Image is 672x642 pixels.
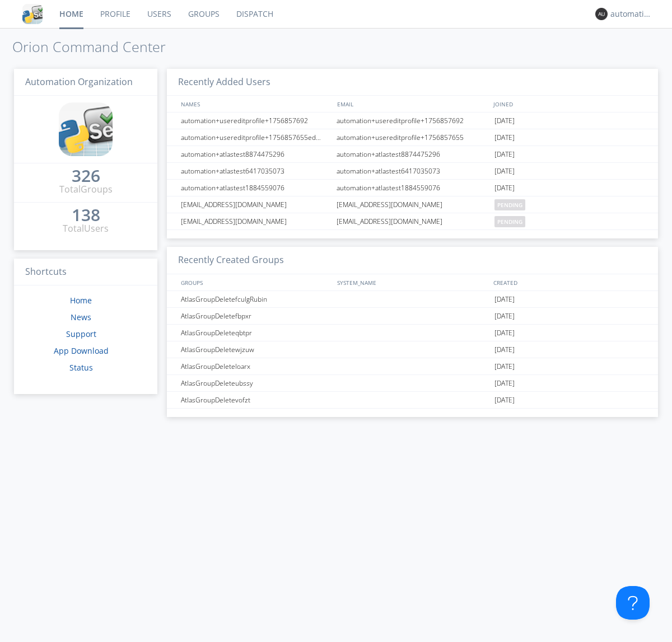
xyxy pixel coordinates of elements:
[63,222,109,235] div: Total Users
[167,69,658,96] h3: Recently Added Users
[178,274,332,290] div: GROUPS
[494,392,515,409] span: [DATE]
[167,113,658,129] a: automation+usereditprofile+1756857692automation+usereditprofile+1756857692[DATE]
[72,209,100,222] a: 138
[178,375,333,391] div: AtlasGroupDeleteubssy
[71,312,91,322] a: News
[334,129,492,146] div: automation+usereditprofile+1756857655
[178,163,333,179] div: automation+atlastest6417035073
[178,129,333,146] div: automation+usereditprofile+1756857655editedautomation+usereditprofile+1756857655
[334,113,492,129] div: automation+usereditprofile+1756857692
[167,146,658,163] a: automation+atlastest8874475296automation+atlastest8874475296[DATE]
[334,274,491,290] div: SYSTEM_NAME
[72,170,100,183] a: 326
[491,96,647,112] div: JOINED
[178,308,333,324] div: AtlasGroupDeletefbpxr
[59,102,113,156] img: cddb5a64eb264b2086981ab96f4c1ba7
[491,274,647,290] div: CREATED
[494,325,515,341] span: [DATE]
[334,163,492,179] div: automation+atlastest6417035073
[616,586,650,620] iframe: Toggle Customer Support
[167,163,658,180] a: automation+atlastest6417035073automation+atlastest6417035073[DATE]
[595,8,608,20] img: 373638.png
[167,291,658,308] a: AtlasGroupDeletefculgRubin[DATE]
[167,308,658,325] a: AtlasGroupDeletefbpxr[DATE]
[167,247,658,274] h3: Recently Created Groups
[178,196,333,213] div: [EMAIL_ADDRESS][DOMAIN_NAME]
[178,291,333,307] div: AtlasGroupDeletefculgRubin
[610,8,652,20] div: automation+atlas0032
[494,216,525,227] span: pending
[178,392,333,408] div: AtlasGroupDeletevofzt
[25,76,133,88] span: Automation Organization
[167,358,658,375] a: AtlasGroupDeleteloarx[DATE]
[167,213,658,230] a: [EMAIL_ADDRESS][DOMAIN_NAME][EMAIL_ADDRESS][DOMAIN_NAME]pending
[494,308,515,325] span: [DATE]
[14,259,157,286] h3: Shortcuts
[72,170,100,181] div: 326
[167,129,658,146] a: automation+usereditprofile+1756857655editedautomation+usereditprofile+1756857655automation+usered...
[178,341,333,358] div: AtlasGroupDeletewjzuw
[334,96,491,112] div: EMAIL
[178,146,333,162] div: automation+atlastest8874475296
[167,180,658,196] a: automation+atlastest1884559076automation+atlastest1884559076[DATE]
[334,146,492,162] div: automation+atlastest8874475296
[167,341,658,358] a: AtlasGroupDeletewjzuw[DATE]
[494,180,515,196] span: [DATE]
[22,4,43,24] img: cddb5a64eb264b2086981ab96f4c1ba7
[178,325,333,341] div: AtlasGroupDeleteqbtpr
[494,341,515,358] span: [DATE]
[494,146,515,163] span: [DATE]
[66,329,96,339] a: Support
[334,180,492,196] div: automation+atlastest1884559076
[72,209,100,221] div: 138
[178,358,333,374] div: AtlasGroupDeleteloarx
[167,325,658,341] a: AtlasGroupDeleteqbtpr[DATE]
[334,196,492,213] div: [EMAIL_ADDRESS][DOMAIN_NAME]
[70,295,92,306] a: Home
[494,113,515,129] span: [DATE]
[494,375,515,392] span: [DATE]
[59,183,113,196] div: Total Groups
[167,375,658,392] a: AtlasGroupDeleteubssy[DATE]
[494,199,525,210] span: pending
[494,358,515,375] span: [DATE]
[178,213,333,229] div: [EMAIL_ADDRESS][DOMAIN_NAME]
[167,196,658,213] a: [EMAIL_ADDRESS][DOMAIN_NAME][EMAIL_ADDRESS][DOMAIN_NAME]pending
[178,113,333,129] div: automation+usereditprofile+1756857692
[334,213,492,229] div: [EMAIL_ADDRESS][DOMAIN_NAME]
[494,163,515,180] span: [DATE]
[178,180,333,196] div: automation+atlastest1884559076
[494,129,515,146] span: [DATE]
[494,291,515,308] span: [DATE]
[54,345,109,356] a: App Download
[178,96,332,112] div: NAMES
[69,362,93,373] a: Status
[167,392,658,409] a: AtlasGroupDeletevofzt[DATE]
